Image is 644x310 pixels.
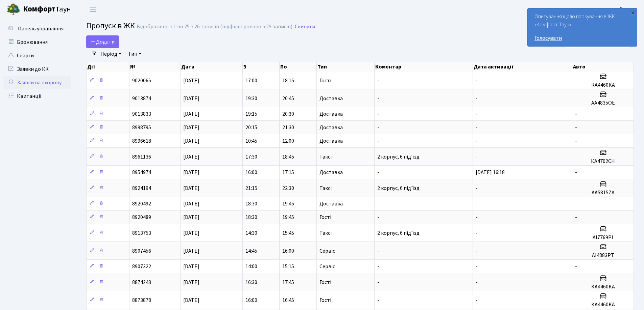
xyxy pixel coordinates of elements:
span: [DATE] [183,200,199,207]
span: [DATE] [183,247,199,255]
span: 2 корпус, 6 під'їзд [377,229,420,237]
span: 15:15 [282,263,294,270]
span: 20:30 [282,110,294,118]
span: - [377,263,379,270]
span: 12:00 [282,137,294,145]
span: Доставка [319,201,343,206]
h5: КА4460КА [575,302,631,308]
span: [DATE] [183,95,199,102]
span: 16:00 [245,169,257,176]
span: 18:30 [245,214,257,221]
span: Додати [91,38,115,46]
b: Поточний Я. М. [597,6,636,13]
span: - [476,124,478,131]
a: Додати [86,35,119,48]
span: 19:45 [282,214,294,221]
span: - [575,200,577,207]
a: Заявки до КК [3,62,71,76]
a: Скинути [295,24,315,30]
span: 18:45 [282,153,294,161]
b: Комфорт [23,4,55,15]
span: [DATE] [183,137,199,145]
a: Голосувати [534,34,630,42]
th: Дата [181,62,243,72]
div: Відображено з 1 по 25 з 26 записів (відфільтровано з 25 записів). [137,24,293,30]
span: 20:15 [245,124,257,131]
span: - [476,200,478,207]
span: - [476,153,478,161]
h5: КА4702СН [575,158,631,165]
th: Тип [317,62,375,72]
span: 8913753 [132,229,151,237]
span: 19:45 [282,200,294,207]
span: - [575,137,577,145]
a: Бронювання [3,35,71,49]
span: 14:30 [245,229,257,237]
span: Доставка [319,138,343,144]
h5: АІ7769РІ [575,234,631,241]
span: - [575,110,577,118]
a: Скарги [3,49,71,62]
span: 8907456 [132,247,151,255]
button: Переключити навігацію [85,4,101,15]
span: Гості [319,215,331,220]
a: Період [98,48,124,60]
span: - [575,169,577,176]
span: - [476,185,478,192]
span: 9020065 [132,77,151,84]
span: Таун [23,4,71,15]
th: З [243,62,280,72]
span: [DATE] [183,229,199,237]
span: - [377,247,379,255]
span: 2 корпус, 6 під'їзд [377,153,420,161]
a: Заявки на охорону [3,76,71,89]
span: - [377,137,379,145]
span: Панель управління [18,25,64,32]
div: Опитування щодо паркування в ЖК «Комфорт Таун» [528,8,637,46]
span: - [476,297,478,304]
h5: КА4460КА [575,284,631,290]
th: Коментар [375,62,473,72]
span: [DATE] [183,297,199,304]
span: 21:30 [282,124,294,131]
span: - [476,229,478,237]
th: Дата активації [473,62,572,72]
span: 8998795 [132,124,151,131]
span: - [476,77,478,84]
span: - [377,95,379,102]
span: Доставка [319,170,343,175]
span: [DATE] [183,279,199,286]
span: 22:30 [282,185,294,192]
span: 2 корпус, 6 під'їзд [377,185,420,192]
span: Сервіс [319,248,335,254]
span: 8954974 [132,169,151,176]
span: 8996618 [132,137,151,145]
span: Доставка [319,125,343,130]
a: Поточний Я. М. [597,5,636,13]
span: 18:30 [245,200,257,207]
span: 8924194 [132,185,151,192]
th: По [280,62,317,72]
span: Таксі [319,186,332,191]
span: 19:30 [245,95,257,102]
span: - [377,124,379,131]
span: [DATE] [183,169,199,176]
span: - [377,169,379,176]
span: Гості [319,298,331,303]
span: 10:45 [245,137,257,145]
span: - [377,279,379,286]
span: [DATE] [183,214,199,221]
span: 17:15 [282,169,294,176]
span: 17:45 [282,279,294,286]
span: [DATE] [183,77,199,84]
span: - [575,124,577,131]
span: 18:15 [282,77,294,84]
span: - [476,110,478,118]
span: 8920492 [132,200,151,207]
span: [DATE] [183,153,199,161]
span: Доставка [319,96,343,101]
span: [DATE] 16:18 [476,169,505,176]
span: - [476,279,478,286]
h5: АА5815ZA [575,190,631,196]
div: × [629,9,636,16]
